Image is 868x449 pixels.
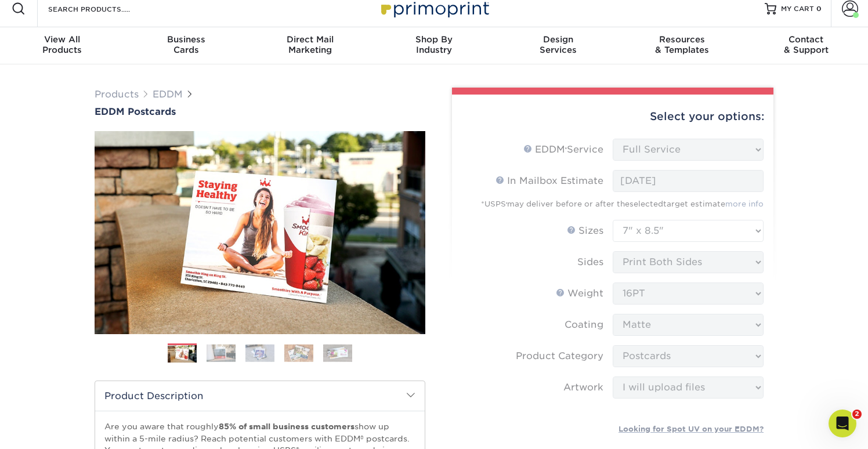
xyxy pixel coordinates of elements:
[496,27,620,64] a: DesignServices
[496,34,620,55] div: Services
[248,27,372,64] a: Direct MailMarketing
[781,4,814,14] span: MY CART
[3,414,99,445] iframe: Google Customer Reviews
[95,106,425,117] a: EDDM Postcards
[496,34,620,45] span: Design
[153,89,183,100] a: EDDM
[95,118,425,347] img: EDDM Postcards 01
[168,344,197,364] img: EDDM 01
[248,34,372,45] span: Direct Mail
[620,34,744,45] span: Resources
[744,27,868,64] a: Contact& Support
[124,34,248,55] div: Cards
[744,34,868,45] span: Contact
[372,27,496,64] a: Shop ByIndustry
[95,381,425,411] h2: Product Description
[461,95,764,139] div: Select your options:
[47,2,160,16] input: SEARCH PRODUCTS.....
[816,5,822,13] span: 0
[248,34,372,55] div: Marketing
[95,89,139,100] a: Products
[245,344,274,362] img: EDDM 03
[372,34,496,45] span: Shop By
[372,34,496,55] div: Industry
[95,106,176,117] span: EDDM Postcards
[207,344,236,362] img: EDDM 02
[219,422,355,431] strong: 85% of small business customers
[620,27,744,64] a: Resources& Templates
[744,34,868,55] div: & Support
[323,344,352,362] img: EDDM 05
[829,410,856,437] iframe: Intercom live chat
[284,344,313,362] img: EDDM 04
[124,34,248,45] span: Business
[620,34,744,55] div: & Templates
[124,27,248,64] a: BusinessCards
[852,410,862,419] span: 2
